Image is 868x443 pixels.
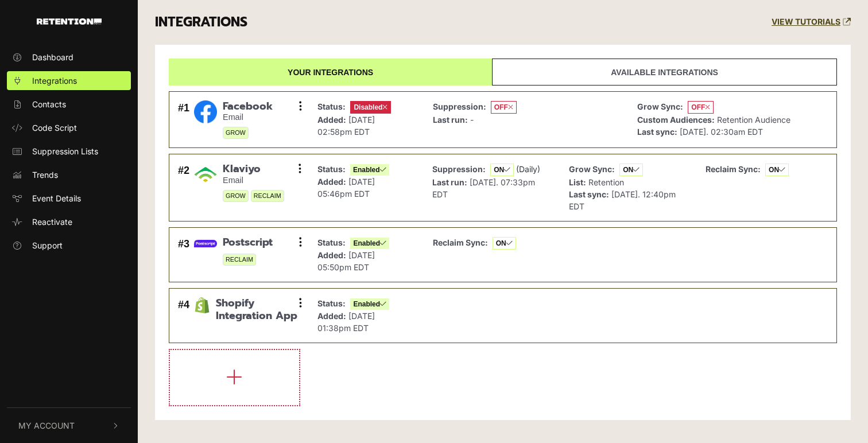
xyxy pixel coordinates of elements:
strong: Status: [317,238,346,247]
small: Email [223,176,284,185]
img: Facebook [194,100,217,123]
strong: Grow Sync: [569,164,615,174]
span: Trends [32,169,58,181]
span: (Daily) [516,164,540,174]
strong: Added: [317,250,346,260]
span: GROW [223,127,249,139]
a: Available integrations [492,59,837,86]
span: RECLAIM [223,254,256,266]
div: #2 [178,163,189,212]
span: Retention Audience [717,115,790,125]
a: Event Details [7,189,131,208]
a: Dashboard [7,48,131,67]
strong: Status: [317,102,346,111]
span: Retention [588,177,624,187]
span: ON [619,164,643,176]
span: [DATE]. 07:33pm EDT [432,177,535,199]
strong: Last sync: [637,127,677,137]
strong: Added: [317,177,346,186]
span: Integrations [32,75,77,87]
span: ON [490,164,514,176]
span: Contacts [32,98,66,110]
span: Event Details [32,192,81,204]
span: RECLAIM [251,190,284,202]
a: Integrations [7,71,131,90]
div: #3 [178,236,189,273]
strong: Reclaim Sync: [706,164,761,174]
h3: INTEGRATIONS [155,14,247,30]
div: #4 [178,297,189,334]
span: OFF [491,101,517,114]
a: Code Script [7,118,131,137]
span: Enabled [350,298,389,310]
a: Support [7,236,131,255]
span: GROW [223,190,249,202]
img: Shopify Integration App [194,297,210,313]
a: Trends [7,165,131,184]
span: ON [765,164,789,176]
span: Enabled [350,164,389,176]
span: [DATE] 02:58pm EDT [317,115,375,137]
strong: Status: [317,164,346,174]
span: Klaviyo [223,163,284,176]
strong: Added: [317,115,346,125]
span: My Account [18,419,75,432]
a: Contacts [7,95,131,114]
strong: Last run: [432,177,467,187]
img: Postscript [194,240,217,247]
img: Retention.com [37,18,102,25]
span: - [470,115,474,125]
strong: Status: [317,298,346,308]
strong: Suppression: [433,102,486,111]
span: Suppression Lists [32,145,98,157]
img: Klaviyo [194,163,217,186]
strong: Reclaim Sync: [433,238,488,247]
a: VIEW TUTORIALS [772,17,851,27]
strong: Grow Sync: [637,102,683,111]
strong: Suppression: [432,164,486,174]
a: Reactivate [7,212,131,231]
strong: Custom Audiences: [637,115,715,125]
span: Dashboard [32,51,73,63]
div: #1 [178,100,189,139]
span: Support [32,239,63,251]
strong: Last sync: [569,189,609,199]
button: My Account [7,408,131,443]
a: Your integrations [169,59,492,86]
span: Enabled [350,238,389,249]
span: Reactivate [32,216,72,228]
a: Suppression Lists [7,142,131,161]
span: Disabled [350,101,391,114]
span: Shopify Integration App [216,297,301,322]
span: Postscript [223,236,273,249]
strong: Last run: [433,115,468,125]
span: ON [493,237,516,250]
span: [DATE]. 12:40pm EDT [569,189,676,211]
strong: List: [569,177,586,187]
strong: Added: [317,311,346,321]
small: Email [223,112,273,122]
span: OFF [688,101,714,114]
span: Facebook [223,100,273,113]
span: [DATE]. 02:30am EDT [680,127,763,137]
span: Code Script [32,122,77,134]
